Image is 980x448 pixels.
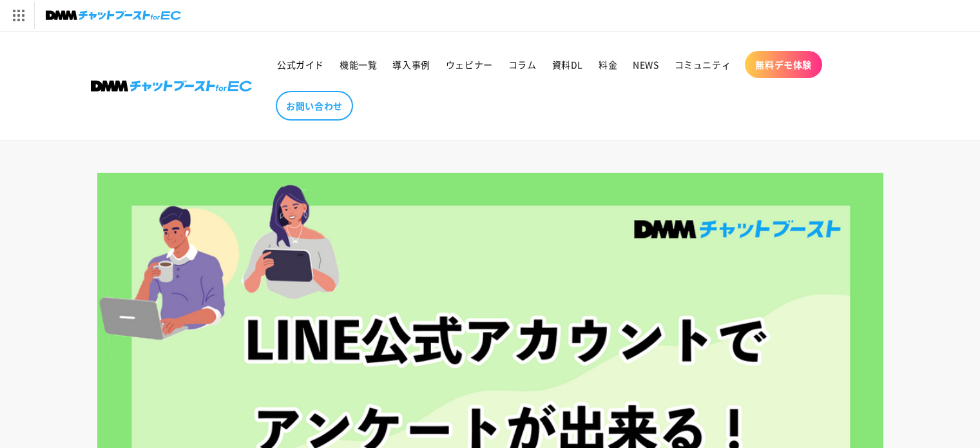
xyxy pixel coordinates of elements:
a: コラム [501,51,544,78]
span: コラム [508,59,537,70]
span: 資料DL [552,59,583,70]
a: 機能一覧 [332,51,385,78]
img: 株式会社DMM Boost [91,81,252,92]
span: コミュニティ [675,59,731,70]
a: お問い合わせ [276,91,353,121]
img: サービス [2,2,34,29]
img: チャットブーストforEC [46,6,181,24]
span: 機能一覧 [340,59,377,70]
a: 無料デモ体験 [745,51,822,78]
a: 導入事例 [385,51,437,78]
span: 無料デモ体験 [755,59,812,70]
a: コミュニティ [667,51,739,78]
a: ウェビナー [438,51,501,78]
a: 料金 [591,51,625,78]
span: お問い合わせ [286,100,343,112]
span: 料金 [599,59,617,70]
a: 公式ガイド [269,51,332,78]
span: 公式ガイド [277,59,324,70]
span: 導入事例 [392,59,430,70]
span: NEWS [633,59,658,70]
a: 資料DL [544,51,591,78]
a: NEWS [625,51,666,78]
span: ウェビナー [446,59,493,70]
